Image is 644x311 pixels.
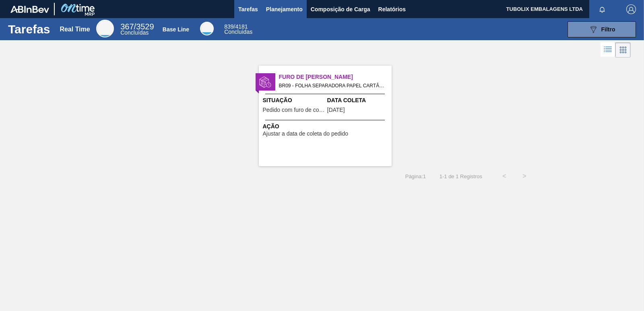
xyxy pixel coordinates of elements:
div: Base Line [224,24,252,35]
div: Real Time [96,20,114,37]
h1: Tarefas [8,25,50,34]
div: Real Time [60,26,90,33]
span: Composição de Carga [311,4,370,14]
span: Página : 1 [405,173,426,179]
span: / 4181 [224,23,248,30]
span: Filtro [601,26,615,33]
span: Pedido com furo de coleta [263,107,325,113]
span: / 3529 [120,22,154,31]
img: status [259,76,271,88]
div: Base Line [163,26,189,33]
span: Concluídas [224,29,252,35]
span: Ação [263,122,390,131]
span: Relatórios [378,4,406,14]
span: Situação [263,96,325,105]
span: 19/08/2025 [327,107,345,113]
span: Ajustar a data de coleta do pedido [263,131,349,137]
div: Visão em Lista [601,42,615,58]
span: BR09 - FOLHA SEPARADORA PAPEL CARTÃO Pedido - 1984636 [279,81,385,90]
img: TNhmsLtSVTkK8tSr43FrP2fwEKptu5GPRR3wAAAABJRU5ErkJggg== [10,6,49,13]
div: Base Line [200,22,214,35]
div: Visão em Cards [615,42,631,58]
div: Real Time [120,23,154,35]
span: Concluídas [120,29,149,36]
span: 1 - 1 de 1 Registros [438,173,482,179]
button: Notificações [589,4,615,15]
span: Data Coleta [327,96,390,105]
span: 367 [120,22,134,31]
img: Logout [626,4,636,14]
button: Filtro [568,21,636,37]
span: Tarefas [238,4,258,14]
span: 839 [224,23,233,30]
span: Planejamento [266,4,303,14]
button: > [514,166,535,186]
span: Furo de Coleta [279,73,392,81]
button: < [494,166,514,186]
